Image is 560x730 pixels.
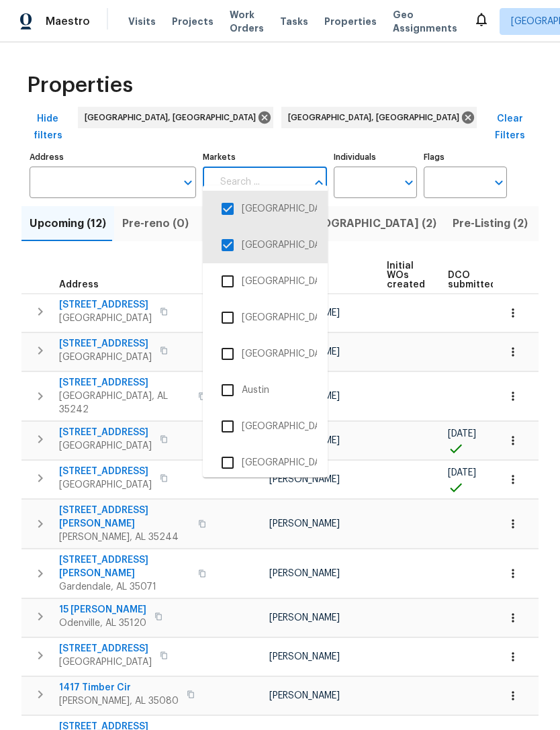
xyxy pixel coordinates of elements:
[30,214,106,233] span: Upcoming (12)
[269,652,340,661] span: [PERSON_NAME]
[214,231,317,259] li: [GEOGRAPHIC_DATA], [GEOGRAPHIC_DATA]
[448,468,476,477] span: [DATE]
[230,8,264,35] span: Work Orders
[269,519,340,529] span: [PERSON_NAME]
[269,569,340,578] span: [PERSON_NAME]
[269,613,340,623] span: [PERSON_NAME]
[281,107,477,128] div: [GEOGRAPHIC_DATA], [GEOGRAPHIC_DATA]
[269,691,340,700] span: [PERSON_NAME]
[179,173,197,192] button: Open
[288,111,465,124] span: [GEOGRAPHIC_DATA], [GEOGRAPHIC_DATA]
[387,261,425,289] span: Initial WOs created
[448,429,476,439] span: [DATE]
[59,694,179,708] span: [PERSON_NAME], AL 35080
[481,107,539,148] button: Clear Filters
[59,681,179,694] span: 1417 Timber Cir
[46,15,90,28] span: Maestro
[400,173,418,192] button: Open
[59,655,152,669] span: [GEOGRAPHIC_DATA]
[27,79,133,92] span: Properties
[203,153,328,161] label: Markets
[448,271,496,289] span: DCO submitted
[212,167,308,198] input: Search ...
[30,153,196,161] label: Address
[59,312,152,325] span: [GEOGRAPHIC_DATA]
[59,426,152,439] span: [STREET_ADDRESS]
[214,304,317,332] li: [GEOGRAPHIC_DATA], [GEOGRAPHIC_DATA]
[453,214,528,233] span: Pre-Listing (2)
[59,617,146,630] span: Odenville, AL 35120
[27,111,68,144] span: Hide filters
[289,214,436,233] span: In-[GEOGRAPHIC_DATA] (2)
[310,173,328,192] button: Close
[59,439,152,453] span: [GEOGRAPHIC_DATA]
[59,478,152,492] span: [GEOGRAPHIC_DATA]
[59,390,190,416] span: [GEOGRAPHIC_DATA], AL 35242
[59,603,146,617] span: 15 [PERSON_NAME]
[59,580,190,594] span: Gardendale, AL 35071
[85,111,261,124] span: [GEOGRAPHIC_DATA], [GEOGRAPHIC_DATA]
[393,8,457,35] span: Geo Assignments
[59,337,152,351] span: [STREET_ADDRESS]
[280,17,308,26] span: Tasks
[172,15,214,28] span: Projects
[486,111,533,144] span: Clear Filters
[214,449,317,477] li: [GEOGRAPHIC_DATA], [GEOGRAPHIC_DATA]
[78,107,273,128] div: [GEOGRAPHIC_DATA], [GEOGRAPHIC_DATA]
[59,642,152,655] span: [STREET_ADDRESS]
[59,504,190,531] span: [STREET_ADDRESS][PERSON_NAME]
[59,553,190,580] span: [STREET_ADDRESS][PERSON_NAME]
[59,531,190,544] span: [PERSON_NAME], AL 35244
[214,195,317,223] li: [GEOGRAPHIC_DATA], [GEOGRAPHIC_DATA]
[21,107,74,148] button: Hide filters
[59,376,190,390] span: [STREET_ADDRESS]
[324,15,377,28] span: Properties
[122,214,189,233] span: Pre-reno (0)
[214,340,317,368] li: [GEOGRAPHIC_DATA]
[424,153,507,161] label: Flags
[59,465,152,478] span: [STREET_ADDRESS]
[128,15,156,28] span: Visits
[214,376,317,404] li: Austin
[489,173,508,192] button: Open
[214,412,317,441] li: [GEOGRAPHIC_DATA], [GEOGRAPHIC_DATA] - Not Used - Dont Delete
[59,280,99,289] span: Address
[214,267,317,295] li: [GEOGRAPHIC_DATA], [GEOGRAPHIC_DATA]
[59,351,152,364] span: [GEOGRAPHIC_DATA]
[334,153,417,161] label: Individuals
[59,298,152,312] span: [STREET_ADDRESS]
